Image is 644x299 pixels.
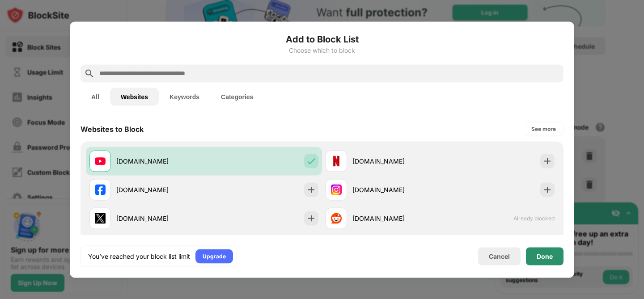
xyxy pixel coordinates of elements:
div: [DOMAIN_NAME] [352,185,440,194]
img: favicons [331,213,342,223]
div: Choose which to block [80,46,563,54]
div: [DOMAIN_NAME] [116,156,204,166]
div: [DOMAIN_NAME] [352,156,440,166]
img: favicons [331,156,342,166]
div: Websites to Block [80,124,144,133]
button: All [80,88,110,105]
div: You’ve reached your block list limit [88,252,190,261]
button: Websites [110,88,159,105]
img: favicons [95,213,106,223]
div: Cancel [489,253,510,260]
h6: Add to Block List [80,32,563,46]
img: favicons [331,184,342,195]
div: Upgrade [203,252,226,261]
button: Keywords [159,88,210,105]
span: Already blocked [513,215,555,222]
div: [DOMAIN_NAME] [116,185,204,194]
img: favicons [95,156,106,166]
img: favicons [95,184,106,195]
button: Categories [210,88,264,105]
div: [DOMAIN_NAME] [116,214,204,223]
div: See more [531,124,556,133]
div: [DOMAIN_NAME] [352,214,440,223]
img: search.svg [84,68,95,79]
div: Done [537,253,553,260]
